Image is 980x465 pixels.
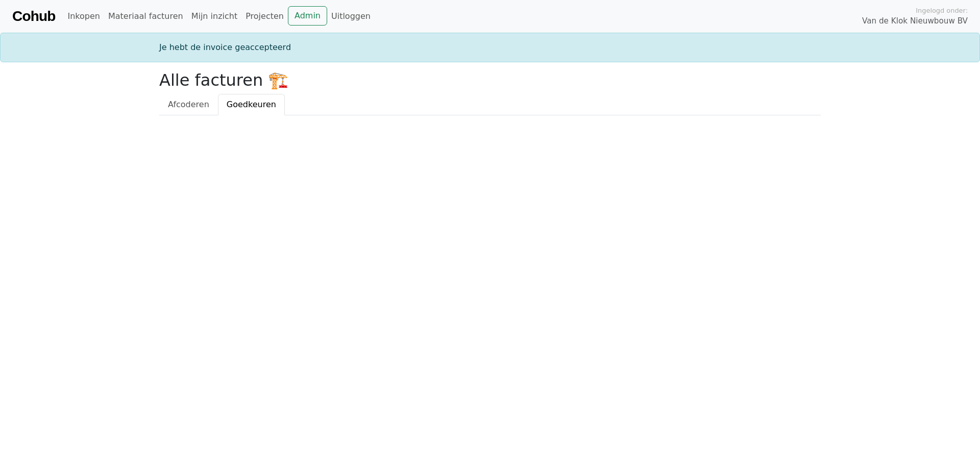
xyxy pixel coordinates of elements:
[159,70,821,90] h2: Alle facturen 🏗️
[241,6,288,27] a: Projecten
[153,41,827,54] div: Je hebt de invoice geaccepteerd
[227,100,276,109] span: Goedkeuren
[288,6,327,26] a: Admin
[104,6,187,27] a: Materiaal facturen
[862,15,968,27] span: Van de Klok Nieuwbouw BV
[12,4,55,29] a: Cohub
[187,6,242,27] a: Mijn inzicht
[327,6,375,27] a: Uitloggen
[916,6,968,15] span: Ingelogd onder:
[168,100,209,109] span: Afcoderen
[159,94,218,115] a: Afcoderen
[63,6,104,27] a: Inkopen
[218,94,285,115] a: Goedkeuren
